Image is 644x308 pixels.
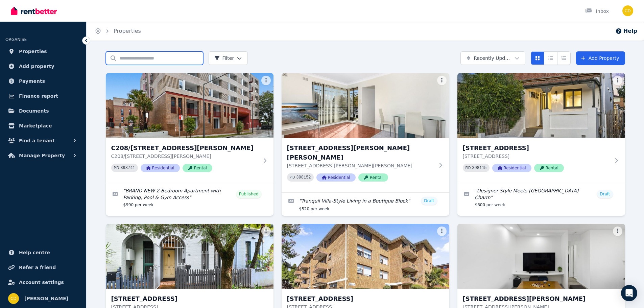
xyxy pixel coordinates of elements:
[457,224,625,289] img: 10/52 Weston St, Harris Park
[8,293,19,304] img: Chris Dimitropoulos
[282,73,449,192] a: 4/37 Ferguson Ave, Wiley Park[STREET_ADDRESS][PERSON_NAME][PERSON_NAME][STREET_ADDRESS][PERSON_NA...
[534,164,564,172] span: Rental
[111,294,259,304] h3: [STREET_ADDRESS]
[5,134,81,147] button: Find a tenant
[457,73,625,183] a: 9 Grove St, Dulwich Hill[STREET_ADDRESS][STREET_ADDRESS]PID 398115ResidentialRental
[106,224,273,289] img: 30 Bishopgate St, Camperdown
[106,73,273,183] a: C208/165 Milton St, AshburyC208/[STREET_ADDRESS][PERSON_NAME]C208/[STREET_ADDRESS][PERSON_NAME]PI...
[5,261,81,274] a: Refer a friend
[19,137,55,145] span: Find a tenant
[19,122,52,130] span: Marketplace
[5,37,27,42] span: ORGANISE
[141,164,180,172] span: Residential
[287,294,434,304] h3: [STREET_ADDRESS]
[19,77,45,85] span: Payments
[19,47,47,55] span: Properties
[282,224,449,289] img: 1/10 Banksia Rd, Caringbah
[261,227,271,236] button: More options
[613,76,622,85] button: More options
[19,263,56,271] span: Refer a friend
[296,175,311,180] code: 398152
[290,175,295,179] small: PID
[576,51,625,65] a: Add Property
[106,73,273,138] img: C208/165 Milton St, Ashbury
[19,62,54,70] span: Add property
[615,27,637,35] button: Help
[5,276,81,289] a: Account settings
[261,76,271,85] button: More options
[5,45,81,58] a: Properties
[19,107,49,115] span: Documents
[282,73,449,138] img: 4/37 Ferguson Ave, Wiley Park
[111,153,259,160] p: C208/[STREET_ADDRESS][PERSON_NAME]
[87,22,149,41] nav: Breadcrumb
[114,166,119,170] small: PID
[120,166,135,170] code: 398741
[5,60,81,73] a: Add property
[437,227,447,236] button: More options
[5,149,81,162] button: Manage Property
[463,294,610,304] h3: [STREET_ADDRESS][PERSON_NAME]
[544,51,557,65] button: Compact list view
[531,51,571,65] div: View options
[11,6,57,16] img: RentBetter
[472,166,486,170] code: 398115
[183,164,212,172] span: Rental
[282,193,449,216] a: Edit listing: Tranquil Villa-Style Living in a Boutique Block
[316,173,356,182] span: Residential
[622,5,633,16] img: Chris Dimitropoulos
[287,162,434,169] p: [STREET_ADDRESS][PERSON_NAME][PERSON_NAME]
[358,173,388,182] span: Rental
[19,151,65,160] span: Manage Property
[613,227,622,236] button: More options
[287,143,434,162] h3: [STREET_ADDRESS][PERSON_NAME][PERSON_NAME]
[19,278,64,286] span: Account settings
[106,183,273,212] a: Edit listing: BRAND NEW 2-Bedroom Apartment with Parking, Pool & Gym Access
[214,55,234,62] span: Filter
[463,143,610,153] h3: [STREET_ADDRESS]
[19,92,58,100] span: Finance report
[114,28,141,34] a: Properties
[557,51,571,65] button: Expanded list view
[585,8,609,15] div: Inbox
[531,51,544,65] button: Card view
[466,166,471,170] small: PID
[460,51,525,65] button: Recently Updated
[437,76,447,85] button: More options
[5,89,81,103] a: Finance report
[463,153,610,160] p: [STREET_ADDRESS]
[24,294,68,303] span: [PERSON_NAME]
[5,119,81,133] a: Marketplace
[5,74,81,88] a: Payments
[5,104,81,118] a: Documents
[492,164,531,172] span: Residential
[457,73,625,138] img: 9 Grove St, Dulwich Hill
[209,51,248,65] button: Filter
[474,55,512,62] span: Recently Updated
[5,246,81,259] a: Help centre
[621,285,637,301] div: Open Intercom Messenger
[457,183,625,212] a: Edit listing: Designer Style Meets Dulwich Hill Charm
[19,248,50,257] span: Help centre
[111,143,259,153] h3: C208/[STREET_ADDRESS][PERSON_NAME]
